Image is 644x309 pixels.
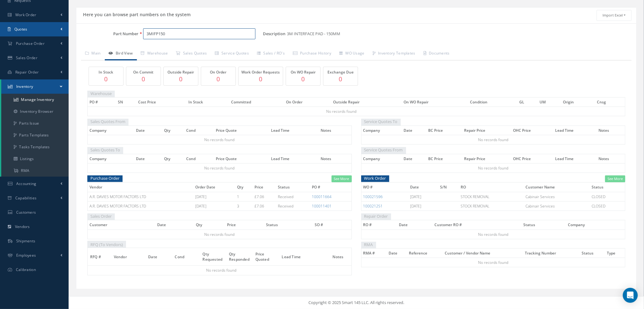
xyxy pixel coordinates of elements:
[225,220,264,230] th: Price
[289,47,335,60] a: Purchase History
[361,154,402,163] th: Company
[16,181,36,186] span: Accounting
[172,47,211,60] a: Sales Quotes
[134,126,162,135] th: Date
[87,174,123,182] span: Purchase Order
[16,210,36,215] span: Customers
[88,135,352,145] td: No records found
[462,126,511,135] th: Repair Price
[312,194,332,199] a: 100011664
[459,201,524,211] td: STOCK REMOVAL
[361,126,402,135] th: Company
[335,47,369,60] a: WO Usage
[186,97,229,107] th: In Stock
[240,70,281,74] h5: Work Order Requests
[276,192,310,201] td: Received
[148,254,157,259] span: Date
[88,201,194,211] td: A.R. DAVIES MOTOR FACTORS LTD
[263,31,285,36] label: Description
[1,165,69,177] a: RMA
[105,47,137,60] a: Bird View
[88,97,116,107] th: PO #
[15,224,30,229] span: Vendors
[128,70,159,74] h5: On Commit
[81,47,105,60] a: Main
[16,41,45,46] span: Purchase Order
[175,254,185,259] span: Cond
[184,154,214,163] th: Cond
[214,126,269,135] th: Price Quote
[369,47,419,60] a: Inventory Templates
[553,126,597,135] th: Lead Time
[459,192,524,201] td: STOCK REMOVAL
[361,174,389,182] span: Work Order
[402,97,468,107] th: On WO Repair
[16,55,37,60] span: Sales Order
[165,70,196,74] h5: Outside Repair
[214,154,269,163] th: Price Quote
[87,118,128,126] span: Sales Quotes From
[269,126,319,135] th: Lead Time
[229,97,284,107] th: Committed
[407,249,443,258] th: Reference
[16,238,36,244] span: Shipments
[426,126,462,135] th: BC Price
[538,97,561,107] th: UM
[361,241,376,249] span: RMA
[408,192,438,201] td: [DATE]
[433,220,521,230] th: Customer RO #
[162,154,185,163] th: Qty
[162,126,185,135] th: Qty
[87,212,115,220] span: Sales Order
[264,220,313,230] th: Status
[282,254,301,259] span: Lead Time
[88,163,352,173] td: No records found
[88,126,134,135] th: Company
[276,201,310,211] td: Received
[459,183,524,192] th: RO
[90,74,122,83] p: 0
[128,74,159,83] p: 0
[240,74,281,83] p: 0
[1,153,69,165] a: Listings
[332,254,343,259] span: Notes
[511,126,553,135] th: OHC Price
[523,249,580,258] th: Tracking Number
[590,183,625,192] th: Status
[94,266,349,275] div: No records found
[203,70,234,74] h5: On Order
[90,70,122,74] h5: In Stock
[15,12,36,17] span: Work Order
[1,94,69,106] a: Manage Inventory
[137,47,172,60] a: Warehouse
[184,126,214,135] th: Cond
[88,220,155,230] th: Customer
[114,254,127,259] span: Vendor
[511,154,553,163] th: OHC Price
[595,97,625,107] th: Cnsg
[116,97,136,107] th: SN
[361,135,625,145] td: No records found
[361,212,391,220] span: Repair Order
[14,26,27,32] span: Quotes
[524,192,590,201] td: Cabinair Services
[16,253,36,258] span: Employees
[561,97,595,107] th: Origin
[203,74,234,83] p: 0
[194,220,225,230] th: Qty
[580,249,605,258] th: Status
[517,97,538,107] th: GL
[524,201,590,211] td: Cabinair Services
[211,47,253,60] a: Service Quotes
[605,175,625,183] a: See More
[361,183,408,192] th: WO #
[605,249,625,258] th: Type
[590,201,625,211] td: CLOSED
[16,267,36,272] span: Calibration
[276,183,310,192] th: Status
[361,163,625,173] td: No records found
[87,90,115,97] span: Warehouse
[566,220,625,230] th: Company
[361,258,625,267] td: No records found
[402,154,426,163] th: Date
